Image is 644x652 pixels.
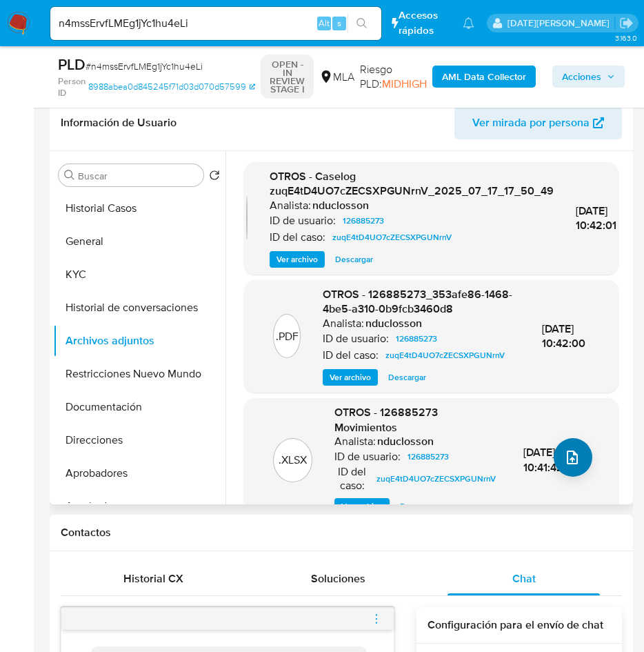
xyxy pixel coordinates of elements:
a: Notificaciones [463,17,474,29]
button: Buscar [64,170,75,181]
span: Ver archivo [276,253,318,266]
span: Descargar [400,500,438,513]
button: Historial Casos [53,192,225,225]
h6: nduclosson [377,435,434,448]
div: MLA [319,70,354,85]
span: Ver archivo [330,371,371,384]
button: Archivos adjuntos [53,324,225,357]
span: Soluciones [311,571,365,586]
button: Acciones [552,66,625,88]
button: Documentación [53,391,225,424]
p: ID del caso: [323,348,379,362]
span: Ver mirada por persona [472,106,590,139]
button: KYC [53,258,225,291]
button: Ver archivo [323,369,378,386]
input: Buscar [78,170,198,182]
p: ID de usuario: [323,332,389,346]
span: [DATE] 10:41:42 [523,444,563,475]
button: Ver archivo [270,251,325,268]
b: AML Data Collector [442,66,526,88]
button: upload-file [554,438,592,477]
a: 126885273 [337,213,390,229]
span: zuqE4tD4UO7cZECSXPGUNrnV [385,347,505,364]
a: 8988abea0d845245f71d03d070d57599 [88,75,255,99]
p: .XLSX [279,453,307,468]
button: Historial de conversaciones [53,291,225,324]
button: Direcciones [53,424,225,457]
span: [DATE] 10:42:01 [576,203,616,234]
span: s [337,17,341,30]
h3: Configuración para el envío de chat [427,618,611,632]
p: ID de usuario: [334,450,401,464]
span: 126885273 [407,448,449,465]
span: Chat [512,571,536,586]
span: Accesos rápidos [399,8,449,37]
span: Acciones [562,66,601,88]
a: zuqE4tD4UO7cZECSXPGUNrnV [327,229,457,246]
input: Buscar usuario o caso... [50,14,381,32]
span: [DATE] 10:42:00 [542,321,585,352]
button: Descargar [381,369,433,386]
button: Ver archivo [334,498,390,515]
span: MIDHIGH [382,76,427,92]
p: ID del caso: [334,465,370,493]
button: menu-action [370,602,383,635]
p: lucia.neglia@mercadolibre.com [507,17,614,30]
a: 126885273 [402,448,454,465]
p: Analista: [323,317,364,330]
p: .PDF [276,329,299,344]
b: Person ID [58,75,85,99]
button: Descargar [328,251,380,268]
span: 126885273 [343,213,384,229]
p: Analista: [334,435,376,448]
span: zuqE4tD4UO7cZECSXPGUNrnV [332,229,452,246]
button: Volver al orden por defecto [209,170,220,185]
span: OTROS - 126885273_353afe86-1468-4be5-a310-0b9fcb3460d8 [323,286,512,317]
p: Analista: [270,199,311,213]
button: Aprobadores [53,457,225,490]
span: Historial CX [123,571,183,586]
button: AML Data Collector [432,66,536,88]
button: Ver mirada por persona [454,106,622,139]
span: OTROS - 126885273 Movimientos [334,404,438,435]
span: 3.163.0 [615,32,637,43]
h1: Información de Usuario [61,116,177,130]
a: zuqE4tD4UO7cZECSXPGUNrnV [371,471,501,487]
b: PLD [58,53,85,75]
span: # n4mssErvfLMEg1jYc1hu4eLi [85,59,203,73]
a: zuqE4tD4UO7cZECSXPGUNrnV [380,347,510,364]
button: Aprobados [53,490,225,523]
a: 126885273 [390,330,443,347]
span: 126885273 [396,330,437,347]
button: Descargar [393,498,445,515]
span: Descargar [335,253,373,266]
p: ID de usuario: [270,214,336,228]
span: Ver archivo [341,500,383,513]
p: ID del caso: [270,230,325,244]
span: zuqE4tD4UO7cZECSXPGUNrnV [376,471,496,487]
button: search-icon [348,14,376,33]
span: Descargar [388,371,426,384]
h6: nduclosson [312,199,369,213]
span: OTROS - Caselog zuqE4tD4UO7cZECSXPGUNrnV_2025_07_17_17_50_49 [270,168,554,199]
button: General [53,225,225,258]
button: Restricciones Nuevo Mundo [53,357,225,391]
h1: Contactos [61,526,622,540]
h6: nduclosson [365,317,422,330]
span: Riesgo PLD: [360,62,427,92]
span: Alt [319,17,330,30]
a: Salir [619,16,634,30]
p: OPEN - IN REVIEW STAGE I [261,55,314,99]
